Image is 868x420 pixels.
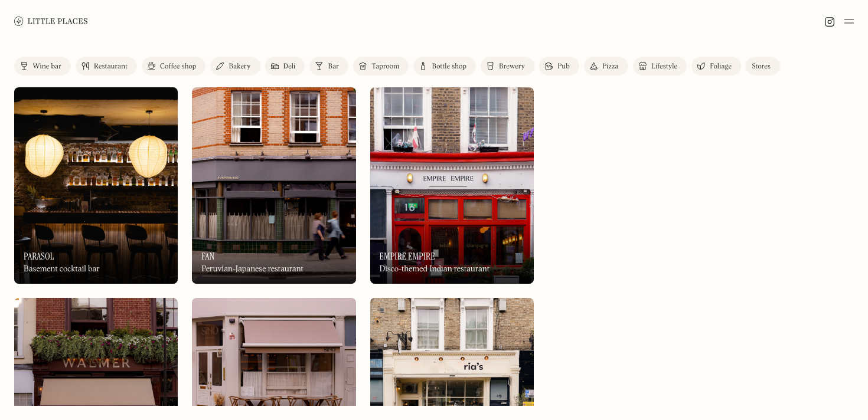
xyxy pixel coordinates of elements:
[380,251,435,262] h3: Empire Empire
[370,87,534,284] a: Empire EmpireEmpire EmpireEmpire EmpireDisco-themed Indian restaurant
[691,57,741,76] a: Foliage
[24,251,54,262] h3: Parasol
[32,63,61,70] div: Wine bar
[499,63,525,70] div: Brewery
[651,63,677,70] div: Lifestyle
[283,63,296,70] div: Deli
[210,57,260,76] a: Bakery
[602,63,619,70] div: Pizza
[557,63,570,70] div: Pub
[752,63,771,70] div: Stores
[192,87,355,284] img: Fan
[265,57,305,76] a: Deli
[371,63,399,70] div: Taproom
[192,87,355,284] a: FanFanFanPeruvian-Japanese restaurant
[633,57,687,76] a: Lifestyle
[746,57,780,76] a: Stores
[353,57,409,76] a: Taproom
[380,264,490,274] div: Disco-themed Indian restaurant
[201,251,214,262] h3: Fan
[142,57,205,76] a: Coffee shop
[710,63,732,70] div: Foliage
[432,63,466,70] div: Bottle shop
[229,63,250,70] div: Bakery
[584,57,628,76] a: Pizza
[76,57,137,76] a: Restaurant
[94,63,128,70] div: Restaurant
[24,264,100,274] div: Basement cocktail bar
[481,57,534,76] a: Brewery
[539,57,579,76] a: Pub
[14,57,71,76] a: Wine bar
[309,57,348,76] a: Bar
[14,87,178,284] a: ParasolParasolParasolBasement cocktail bar
[413,57,476,76] a: Bottle shop
[370,87,534,284] img: Empire Empire
[14,87,178,284] img: Parasol
[201,264,304,274] div: Peruvian-Japanese restaurant
[328,63,339,70] div: Bar
[160,63,196,70] div: Coffee shop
